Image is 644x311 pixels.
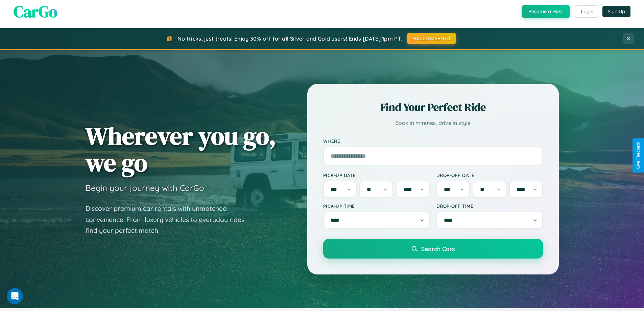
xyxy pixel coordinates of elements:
span: CarGo [14,0,57,23]
h2: Find Your Perfect Ride [323,100,543,115]
iframe: Intercom live chat [7,288,23,304]
span: No tricks, just treats! Enjoy 30% off for all Silver and Gold users! Ends [DATE] 1pm PT. [177,35,402,42]
label: Drop-off Time [436,203,543,209]
label: Drop-off Date [436,172,543,178]
label: Where [323,138,543,144]
label: Pick-up Time [323,203,430,209]
button: Become a Host [522,5,570,18]
div: Give Feedback [636,142,641,169]
span: Search Cars [421,245,455,252]
button: Search Cars [323,239,543,259]
button: HALLOWEEN30 [407,33,456,44]
button: Sign Up [602,6,630,17]
button: Login [575,5,599,18]
p: Discover premium car rentals with unmatched convenience. From luxury vehicles to everyday rides, ... [86,203,255,236]
label: Pick-up Date [323,172,430,178]
p: Book in minutes, drive in style [323,118,543,128]
h3: Begin your journey with CarGo [86,183,204,193]
h1: Wherever you go, we go [86,123,276,176]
